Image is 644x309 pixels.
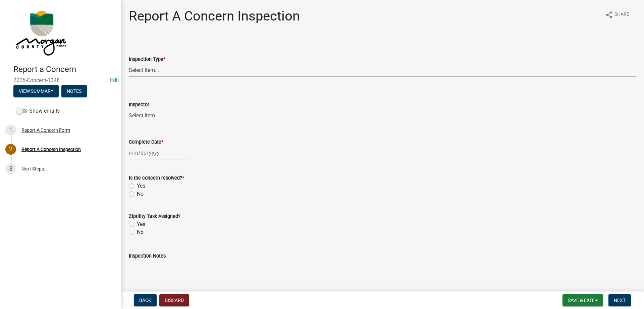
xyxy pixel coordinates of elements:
div: Report A Concern Inspection [21,147,81,152]
button: Next [608,294,631,306]
wm-modal-confirm: Summary [13,89,59,94]
label: Complete Date [129,140,163,145]
label: Ziptility Task Assigned? [129,214,180,219]
label: Inspector: [129,103,150,107]
label: No [137,228,144,236]
button: shareShare [600,8,635,21]
label: Inspection Notes [129,254,166,259]
i: share [605,11,613,19]
img: Morgan County, Indiana [13,7,67,57]
label: No [137,190,144,198]
div: Report A Concern Form [21,128,70,132]
button: Discard [159,294,189,306]
h4: Report a Concern [13,65,115,74]
div: 1 [5,125,16,136]
div: 2 [5,144,16,155]
label: Inspection Type [129,57,165,62]
h1: Report A Concern Inspection [129,8,300,24]
span: Next [614,298,626,303]
input: mm/dd/yyyy [129,146,190,160]
span: 2025-Concern-1348 [13,77,107,83]
wm-modal-confirm: Notes [61,89,87,94]
span: Save & Exit [568,298,594,303]
button: Back [134,294,157,306]
span: Back [139,298,151,303]
a: Edit [110,77,119,83]
button: Save & Exit [562,294,603,306]
label: Yes [137,220,145,228]
span: Share [614,11,629,19]
label: Yes [137,182,145,190]
button: Notes [61,85,87,97]
label: Is the concern resolved? [129,176,184,181]
label: Show emails [16,107,60,115]
wm-modal-confirm: Edit Application Number [110,77,119,83]
button: View Summary [13,85,59,97]
div: 3 [5,163,16,174]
